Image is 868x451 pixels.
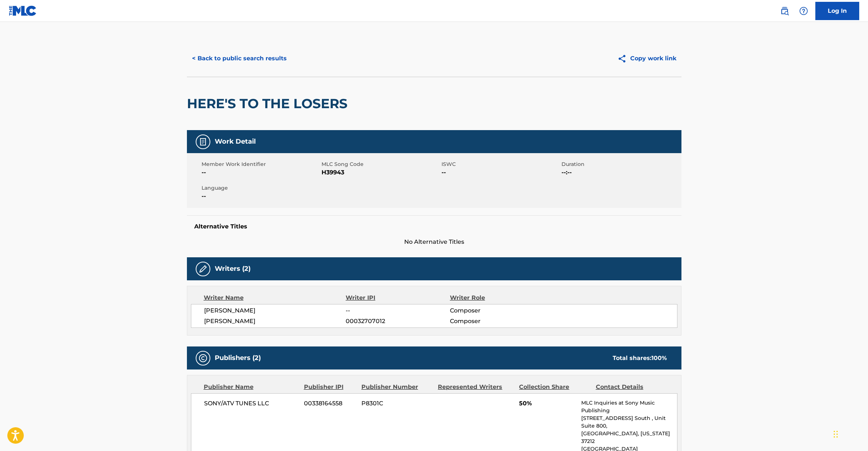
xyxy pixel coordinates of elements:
[581,414,677,430] p: [STREET_ADDRESS] South , Unit Suite 800,
[322,168,440,177] span: H39943
[304,399,356,408] span: 00338164558
[215,354,261,362] h5: Publishers (2)
[322,160,440,168] span: MLC Song Code
[815,2,859,20] a: Log In
[438,383,514,391] div: Represented Writers
[450,317,545,326] span: Composer
[187,49,292,68] button: < Back to public search results
[799,7,808,15] img: help
[204,383,298,391] div: Publisher Name
[831,416,868,451] iframe: Chat Widget
[361,399,432,408] span: P8301C
[834,423,838,445] div: Drag
[194,223,674,230] h5: Alternative Titles
[204,306,346,315] span: [PERSON_NAME]
[202,184,320,192] span: Language
[199,137,207,146] img: Work Detail
[202,160,320,168] span: Member Work Identifier
[346,293,450,302] div: Writer IPI
[346,306,450,315] span: --
[215,265,251,273] h5: Writers (2)
[361,383,432,391] div: Publisher Number
[202,192,320,201] span: --
[581,399,677,414] p: MLC Inquiries at Sony Music Publishing
[450,306,545,315] span: Composer
[651,355,667,361] span: 100 %
[561,168,680,177] span: --:--
[441,168,560,177] span: --
[780,7,789,15] img: search
[346,317,450,326] span: 00032707012
[215,137,256,146] h5: Work Detail
[9,5,37,16] img: MLC Logo
[204,399,299,408] span: SONY/ATV TUNES LLC
[187,238,681,246] span: No Alternative Titles
[187,95,351,112] h2: HERE'S TO THE LOSERS
[561,160,680,168] span: Duration
[617,54,630,63] img: Copy work link
[304,383,356,391] div: Publisher IPI
[450,293,545,302] div: Writer Role
[204,317,346,326] span: [PERSON_NAME]
[613,354,667,363] div: Total shares:
[199,354,207,363] img: Publishers
[199,265,207,273] img: Writers
[441,160,560,168] span: ISWC
[519,383,590,391] div: Collection Share
[796,4,811,18] div: Help
[202,168,320,177] span: --
[581,430,677,445] p: [GEOGRAPHIC_DATA], [US_STATE] 37212
[777,4,792,18] a: Public Search
[519,399,576,408] span: 50%
[204,293,346,302] div: Writer Name
[612,49,681,68] button: Copy work link
[596,383,667,391] div: Contact Details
